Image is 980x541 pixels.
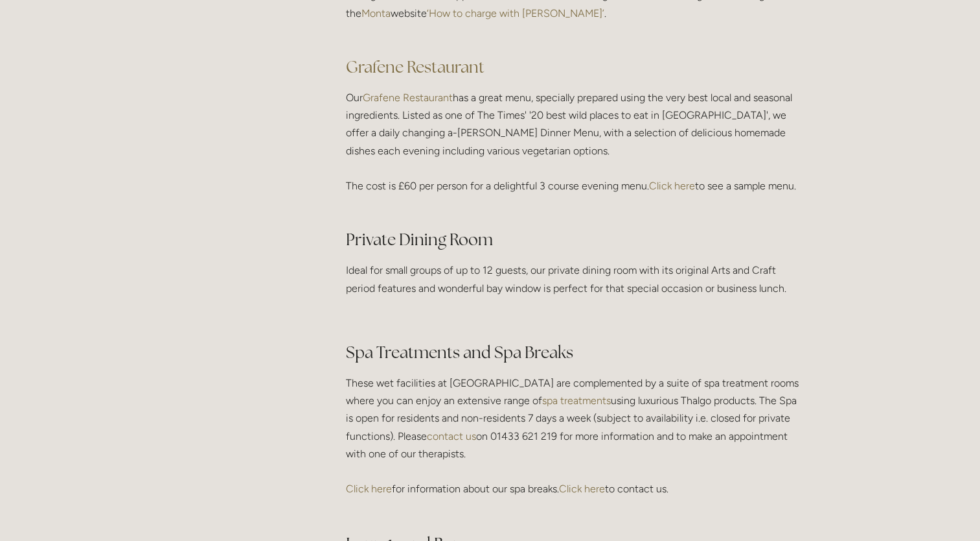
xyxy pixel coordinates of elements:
[542,394,611,407] a: spa treatments
[346,483,392,495] a: Click here
[361,7,391,19] a: Monta
[346,341,800,364] h2: Spa Treatments and Spa Breaks
[427,430,476,442] a: contact us
[346,56,484,77] a: Grafene Restaurant
[649,180,695,192] a: Click here
[559,483,605,495] a: Click here
[346,374,800,516] p: These wet facilities at [GEOGRAPHIC_DATA] are complemented by a suite of spa treatment rooms wher...
[346,89,800,212] p: Our has a great menu, specially prepared using the very best local and seasonal ingredients. List...
[346,228,800,251] h2: Private Dining Room
[363,91,453,104] a: Grafene Restaurant
[346,261,800,296] p: Ideal for small groups of up to 12 guests, our private dining room with its original Arts and Cra...
[427,7,604,19] a: ‘How to charge with [PERSON_NAME]’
